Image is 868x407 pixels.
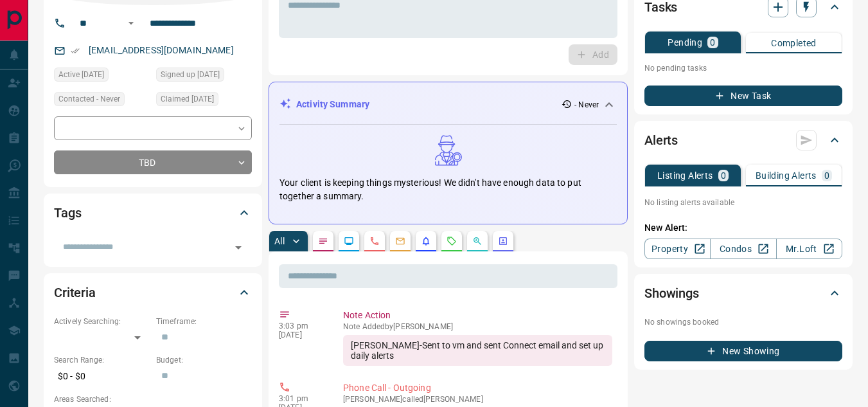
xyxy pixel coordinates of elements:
svg: Email Verified [71,46,80,55]
svg: Emails [395,236,405,246]
p: Actively Searching: [54,316,150,327]
p: $0 - $0 [54,366,150,387]
h2: Showings [644,283,699,303]
p: 0 [710,38,715,47]
button: New Task [644,86,842,106]
span: Active [DATE] [58,68,104,81]
p: Activity Summary [296,98,369,111]
svg: Calls [369,236,380,246]
a: [EMAIL_ADDRESS][DOMAIN_NAME] [89,45,234,55]
p: Building Alerts [756,171,817,180]
button: Open [229,239,247,257]
p: Listing Alerts [657,171,713,180]
a: Condos [710,239,776,259]
p: Timeframe: [156,316,252,327]
div: Tags [54,197,252,228]
h2: Criteria [54,282,96,303]
p: No pending tasks [644,59,842,78]
p: Pending [668,38,702,47]
p: Budget: [156,354,252,366]
p: [PERSON_NAME] called [PERSON_NAME] [343,395,612,404]
div: Wed Apr 10 2024 [156,68,252,86]
button: New Showing [644,341,842,361]
p: Note Added by [PERSON_NAME] [343,322,612,331]
div: TBD [54,150,252,174]
button: Open [123,15,139,31]
p: 3:03 pm [279,321,324,330]
div: Showings [644,278,842,309]
p: [DATE] [279,330,324,339]
p: 0 [824,171,829,180]
h2: Tags [54,203,81,223]
div: [PERSON_NAME]-Sent to vm and sent Connect email and set up daily alerts [343,335,612,366]
p: Phone Call - Outgoing [343,381,612,395]
div: Criteria [54,277,252,308]
p: Completed [771,39,817,48]
svg: Opportunities [472,236,483,246]
div: Wed Apr 10 2024 [156,92,252,110]
a: Mr.Loft [776,239,842,259]
a: Property [644,239,711,259]
p: - Never [574,99,599,111]
span: Signed up [DATE] [161,68,220,81]
svg: Lead Browsing Activity [344,236,354,246]
p: No listing alerts available [644,197,842,208]
svg: Agent Actions [498,236,508,246]
div: Alerts [644,125,842,156]
p: 0 [721,171,726,180]
svg: Requests [447,236,457,246]
p: 3:01 pm [279,394,324,403]
p: Areas Searched: [54,393,252,405]
div: Activity Summary- Never [279,93,617,116]
p: No showings booked [644,316,842,328]
svg: Notes [318,236,328,246]
p: Search Range: [54,354,150,366]
span: Claimed [DATE] [161,93,214,105]
span: Contacted - Never [58,93,120,105]
svg: Listing Alerts [421,236,431,246]
p: New Alert: [644,221,842,235]
p: Note Action [343,309,612,322]
p: Your client is keeping things mysterious! We didn't have enough data to put together a summary. [279,176,617,203]
h2: Alerts [644,130,678,150]
p: All [274,237,285,246]
div: Wed Apr 10 2024 [54,68,150,86]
